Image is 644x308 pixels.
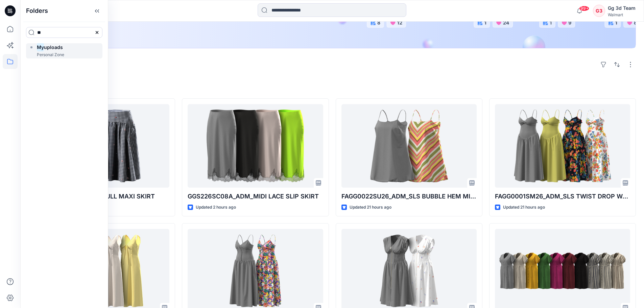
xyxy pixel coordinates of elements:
div: G3 [593,5,605,17]
p: GGS226SC08A_ADM_MIDI LACE SLIP SKIRT [188,192,323,201]
p: Updated 21 hours ago [503,204,545,211]
div: Gg 3d Team [608,4,636,12]
p: Updated 21 hours ago [350,204,391,211]
a: FAGG0001SM26_ADM_SLS TWIST DROP WAIST MAXI DRESS [495,104,630,188]
p: Personal Zone [37,51,64,58]
p: FAGG0022SU26_ADM_SLS BUBBLE HEM MINI DRESS [341,192,477,201]
h4: Styles [28,84,636,92]
a: GGS226SC08A_ADM_MIDI LACE SLIP SKIRT [188,104,323,188]
span: uploads [44,44,63,50]
span: 99+ [579,6,589,11]
p: Updated 2 hours ago [196,204,236,211]
p: FAGG0001SM26_ADM_SLS TWIST DROP WAIST MAXI DRESS [495,192,630,201]
mark: My [37,43,44,52]
div: Walmart [608,12,636,17]
a: FAGG0022SU26_ADM_SLS BUBBLE HEM MINI DRESS [341,104,477,188]
a: Discover more [45,18,197,31]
